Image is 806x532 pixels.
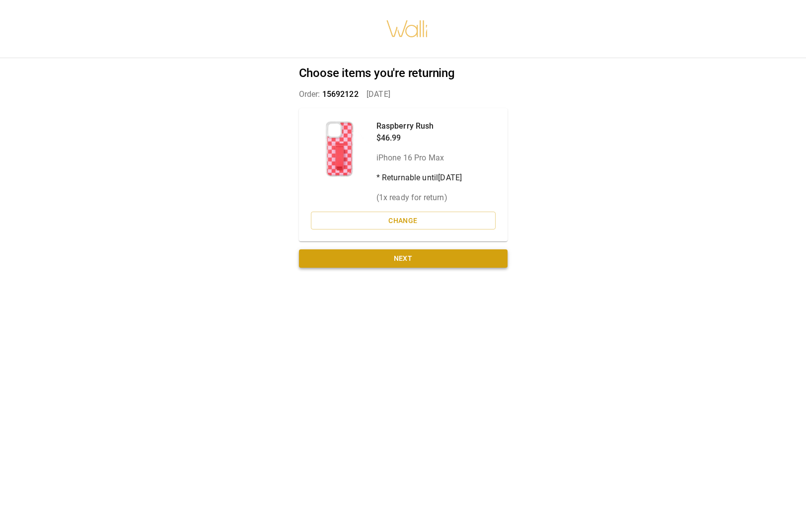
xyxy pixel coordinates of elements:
p: * Returnable until [DATE] [376,172,462,184]
img: walli-inc.myshopify.com [386,7,429,50]
button: Next [299,249,508,268]
p: ( 1 x ready for return) [376,192,462,204]
p: Order: [DATE] [299,88,508,100]
p: $46.99 [376,132,462,144]
span: 15692122 [322,89,359,99]
button: Change [311,212,496,230]
h2: Choose items you're returning [299,66,508,80]
p: iPhone 16 Pro Max [376,152,462,164]
p: Raspberry Rush [376,120,462,132]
